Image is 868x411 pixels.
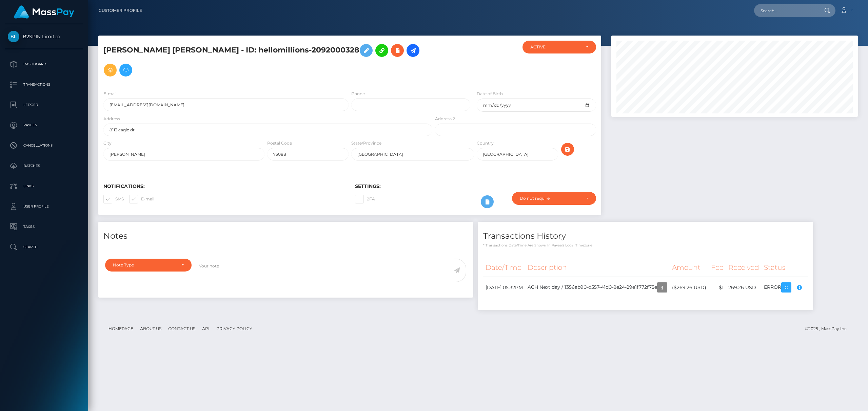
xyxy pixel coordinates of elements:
span: B2SPIN Limited [5,34,83,40]
a: API [199,323,212,334]
td: ERROR [762,277,808,298]
p: User Profile [8,201,80,212]
p: Search [8,242,80,252]
label: Address [103,116,120,122]
label: SMS [103,195,124,203]
p: Transactions [8,80,80,90]
h5: [PERSON_NAME] [PERSON_NAME] - ID: hellomillions-2092000328 [103,41,429,80]
a: Ledger [5,96,83,113]
p: Taxes [8,222,80,232]
h4: Transactions History [483,230,808,242]
td: 269.26 USD [726,277,762,298]
td: ACH Next day / 1356ab90-d557-41d0-8e24-29e1f772f75e [525,277,670,298]
h6: Notifications: [103,183,345,189]
a: About Us [137,323,164,334]
label: State/Province [351,140,381,146]
td: ($269.26 USD) [670,277,709,298]
h4: Notes [103,230,468,242]
button: ACTIVE [522,41,596,53]
label: Phone [351,91,365,97]
a: Dashboard [5,56,83,73]
img: MassPay Logo [14,5,74,19]
div: ACTIVE [530,44,580,50]
h6: Settings: [355,183,596,189]
input: Search... [754,4,818,17]
label: E-mail [103,91,117,97]
a: Privacy Policy [214,323,255,334]
a: Cancellations [5,137,83,154]
p: Cancellations [8,140,80,151]
a: Homepage [106,323,136,334]
a: User Profile [5,198,83,215]
a: Contact Us [165,323,198,334]
td: $1 [709,277,726,298]
p: Batches [8,161,80,171]
th: Status [762,258,808,277]
button: Do not require [512,192,596,205]
td: [DATE] 05:32PM [483,277,525,298]
th: Description [525,258,670,277]
th: Amount [670,258,709,277]
label: 2FA [355,195,375,203]
label: E-mail [129,195,154,203]
label: Date of Birth [477,91,503,97]
p: Payees [8,120,80,130]
p: Dashboard [8,59,80,69]
th: Received [726,258,762,277]
a: Links [5,178,83,195]
div: © 2025 , MassPay Inc. [805,325,853,332]
p: Ledger [8,100,80,110]
th: Fee [709,258,726,277]
th: Date/Time [483,258,525,277]
img: B2SPIN Limited [8,31,19,42]
a: Payees [5,117,83,134]
button: Note Type [105,259,192,272]
p: * Transactions date/time are shown in payee's local timezone [483,243,808,248]
label: Country [477,140,494,146]
a: Customer Profile [99,3,142,18]
a: Initiate Payout [407,44,419,57]
a: Taxes [5,218,83,235]
label: Address 2 [435,116,455,122]
div: Do not require [520,196,580,201]
label: Postal Code [267,140,292,146]
div: Note Type [113,262,176,268]
a: Search [5,239,83,256]
a: Batches [5,157,83,174]
p: Links [8,181,80,191]
a: Transactions [5,76,83,93]
label: City [103,140,112,146]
